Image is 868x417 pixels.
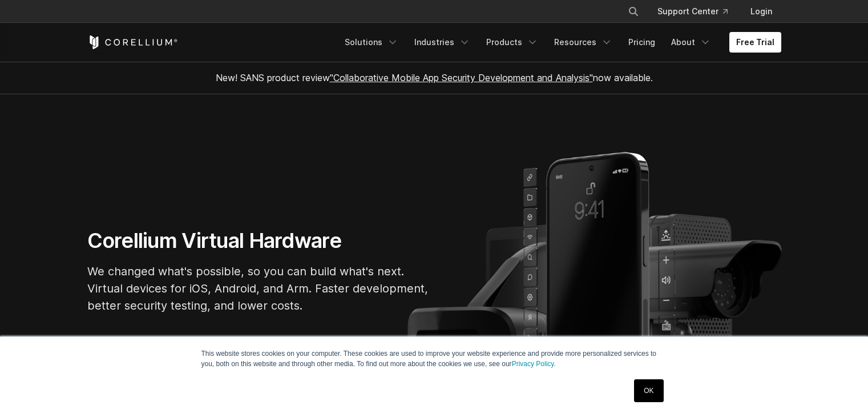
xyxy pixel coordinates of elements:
[512,360,556,368] a: Privacy Policy.
[664,32,718,53] a: About
[87,35,178,49] a: Corellium Home
[338,32,781,53] div: Navigation Menu
[623,1,644,22] button: Search
[407,32,477,53] a: Industries
[729,32,781,53] a: Free Trial
[330,72,593,83] a: "Collaborative Mobile App Security Development and Analysis"
[338,32,405,53] a: Solutions
[621,32,662,53] a: Pricing
[634,379,663,402] a: OK
[479,32,545,53] a: Products
[87,228,430,254] h1: Corellium Virtual Hardware
[87,263,430,314] p: We changed what's possible, so you can build what's next. Virtual devices for iOS, Android, and A...
[547,32,619,53] a: Resources
[741,1,781,22] a: Login
[648,1,737,22] a: Support Center
[201,348,667,369] p: This website stores cookies on your computer. These cookies are used to improve your website expe...
[216,72,653,83] span: New! SANS product review now available.
[614,1,781,22] div: Navigation Menu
